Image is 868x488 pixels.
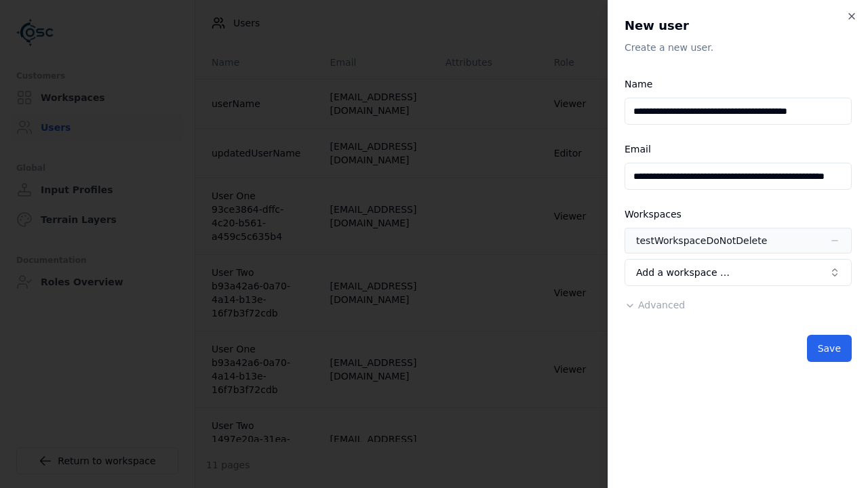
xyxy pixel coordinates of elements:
[625,298,685,312] button: Advanced
[625,144,651,155] label: Email
[807,335,852,362] button: Save
[625,16,852,35] h2: New user
[638,300,685,310] span: Advanced
[625,41,852,54] p: Create a new user.
[636,266,730,279] span: Add a workspace …
[625,79,652,89] label: Name
[625,209,682,220] label: Workspaces
[636,234,767,247] div: testWorkspaceDoNotDelete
